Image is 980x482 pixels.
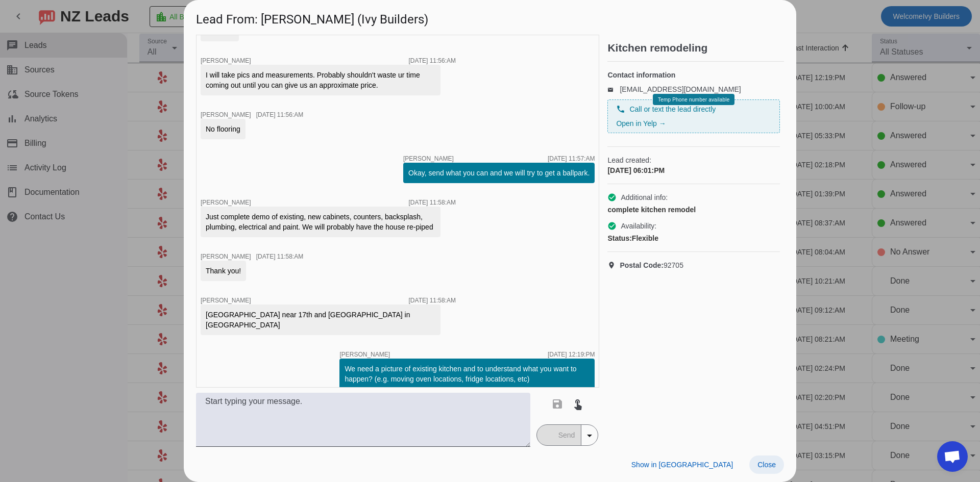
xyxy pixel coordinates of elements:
div: [DATE] 11:58:AM [409,297,456,303]
span: Close [757,461,776,469]
span: Temp Phone number available [658,97,729,103]
mat-icon: phone [616,105,625,114]
div: We need a picture of existing kitchen and to understand what you want to happen? (e.g. moving ove... [345,364,590,384]
span: [PERSON_NAME] [403,156,454,162]
span: [PERSON_NAME] [201,297,251,304]
div: Just complete demo of existing, new cabinets, counters, backsplash, plumbing, electrical and pain... [206,212,435,232]
div: [DATE] 11:57:AM [548,156,595,162]
span: Call or text the lead directly [629,104,716,114]
mat-icon: check_circle [607,221,617,231]
div: [DATE] 12:19:PM [548,351,595,358]
span: [PERSON_NAME] [201,57,251,64]
span: Additional info: [621,192,668,202]
div: Okay, send what you can and we will try to get a ballpark. [408,168,590,178]
h4: Contact information [607,70,780,80]
div: Open chat [937,441,968,472]
a: [EMAIL_ADDRESS][DOMAIN_NAME] [620,85,741,93]
div: [GEOGRAPHIC_DATA] near 17th and [GEOGRAPHIC_DATA] in [GEOGRAPHIC_DATA] [206,310,435,330]
button: Show in [GEOGRAPHIC_DATA] [623,455,741,474]
div: I will take pics and measurements. Probably shouldn't waste ur time coming out until you can give... [206,70,435,90]
span: 92705 [620,260,683,270]
mat-icon: arrow_drop_down [583,429,596,442]
div: [DATE] 11:56:AM [409,58,456,64]
span: [PERSON_NAME] [201,199,251,206]
div: No flooring [206,124,240,134]
mat-icon: check_circle [607,193,617,202]
strong: Status: [607,234,631,242]
div: [DATE] 06:01:PM [607,165,780,175]
h2: Kitchen remodeling [607,43,784,53]
span: Show in [GEOGRAPHIC_DATA] [631,461,733,469]
div: [DATE] 11:56:AM [256,112,303,118]
div: [DATE] 11:58:AM [256,253,303,260]
span: [PERSON_NAME] [201,253,251,260]
button: Close [749,455,784,474]
span: [PERSON_NAME] [201,111,251,118]
div: Thank you! [206,266,241,276]
a: Open in Yelp → [616,119,666,128]
mat-icon: touch_app [572,398,584,410]
mat-icon: email [607,87,620,92]
div: Flexible [607,233,780,243]
span: Availability: [621,221,656,231]
div: [DATE] 11:58:AM [409,199,456,206]
span: Lead created: [607,155,780,165]
mat-icon: location_on [607,261,620,269]
span: [PERSON_NAME] [339,351,390,358]
div: complete kitchen remodel [607,205,780,215]
strong: Postal Code: [620,261,664,269]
